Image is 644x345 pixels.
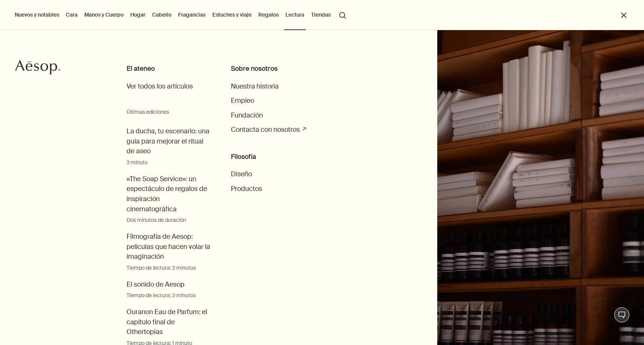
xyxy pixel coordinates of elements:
[284,10,306,20] a: Lectura
[231,184,262,194] a: Productos
[231,64,315,74] h3: Sobre nosotros
[231,125,306,135] a: Contacta con nosotros
[231,96,254,105] span: Empleo
[231,82,279,91] span: Nuestra historia
[127,280,196,300] a: El sonido de AesopTiempo de lectura: 3 minutos
[231,125,300,134] span: Contacta con nosotros
[127,127,211,166] a: La ducha, tu escenario: una guía para mejorar el ritual de aseo3 minuto
[437,30,644,345] img: Shelves containing books and a range of Aesop products in amber bottles and cream tubes.
[620,11,628,20] button: Cerrar el menú
[231,111,263,120] span: Fundación
[127,216,211,224] small: Dos minutos de duración
[64,10,79,20] a: Cara
[336,8,349,22] button: Abrir la búsqueda
[177,10,207,20] a: Fragancias
[127,159,211,166] small: 3 minuto
[614,307,629,322] button: Chat en direct
[127,82,193,92] a: Ver todos los artículos
[127,64,211,74] h3: El ateneo
[127,174,211,214] span: «The Soap Service»: un espectáculo de regalos de inspiración cinematográfica
[231,152,315,162] h3: Filosofía
[231,111,263,121] a: Fundación
[129,10,147,20] a: Hogar
[127,292,196,299] small: Tiempo de lectura: 3 minutos
[231,185,262,193] span: Productos
[127,264,211,272] small: Tiempo de lectura: 3 minutos
[127,232,211,272] a: Filmografía de Aesop: películas que hacen volar la imaginaciónTiempo de lectura: 3 minutos
[211,10,253,20] a: Estuches y viaje
[127,232,211,262] span: Filmografía de Aesop: películas que hacen volar la imaginación
[127,108,211,115] small: Últimas ediciones
[231,170,252,179] span: Diseño
[127,127,211,157] span: La ducha, tu escenario: una guía para mejorar el ritual de aseo
[13,10,61,20] button: Nuevos y notables
[231,96,254,106] a: Empleo
[257,10,280,20] a: Regalos
[15,60,60,75] svg: Aesop
[127,307,211,337] span: Ouranon Eau de Parfum: el capítulo final de Othertopias
[151,10,173,20] a: Cabello
[83,10,125,20] a: Manos y Cuerpo
[127,174,211,224] a: «The Soap Service»: un espectáculo de regalos de inspiración cinematográficaDos minutos de duración
[127,82,193,91] span: Ver todos los artículos
[231,82,279,92] a: Nuestra historia
[13,58,62,79] a: Aesop
[231,169,252,180] a: Diseño
[310,10,332,20] button: Tiendas
[127,280,196,290] span: El sonido de Aesop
